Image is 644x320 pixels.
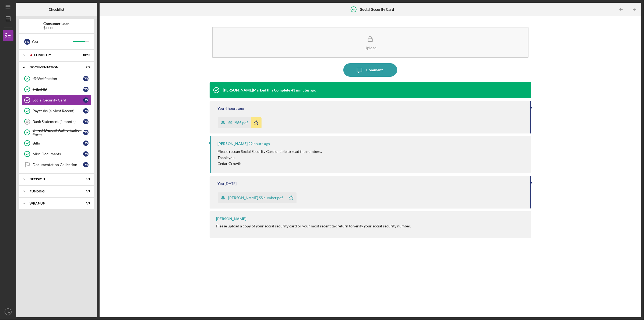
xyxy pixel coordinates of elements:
[33,98,83,102] div: Social Security Card
[6,311,10,314] text: TW
[83,140,89,146] div: T W
[218,142,248,146] div: [PERSON_NAME]
[83,108,89,114] div: T W
[33,141,83,145] div: Bills
[83,119,89,124] div: T W
[22,149,92,159] a: Misc DocumentsTW
[33,163,83,167] div: Documentation Collection
[291,88,316,92] time: 2025-09-10 17:19
[218,155,322,161] p: Thank you,
[364,46,376,50] div: Upload
[22,116,92,127] a: 15Bank Statement (1 month)TW
[44,26,70,30] div: $1.0K
[3,307,13,317] button: TW
[49,7,64,12] b: Checklist
[22,138,92,149] a: BillsTW
[83,76,89,81] div: T W
[33,109,83,113] div: Paystubs (4 Most Recent)
[212,27,529,58] button: Upload
[33,87,83,92] div: Tribal ID
[30,202,77,205] div: Wrap up
[228,121,248,125] div: SS 1965.pdf
[83,130,89,135] div: T W
[80,178,90,181] div: 0 / 1
[24,39,30,45] div: T W
[83,97,89,103] div: T W
[228,196,283,200] div: [PERSON_NAME] SS number.pdf
[218,117,262,128] button: SS 1965.pdf
[218,161,322,167] p: Cedar Growth
[33,76,83,81] div: ID Verification
[83,162,89,167] div: T W
[30,190,77,193] div: Funding
[30,178,77,181] div: Decision
[80,202,90,205] div: 0 / 1
[22,84,92,95] a: Tribal IDTW
[343,63,397,77] button: Comment
[31,37,73,46] div: You
[80,54,90,57] div: 10 / 10
[22,106,92,116] a: Paystubs (4 Most Recent)TW
[34,54,77,57] div: Eligiblity
[218,106,224,111] div: You
[216,217,247,221] div: [PERSON_NAME]
[360,7,394,12] b: Social Security Card
[22,127,92,138] a: Direct Deposit Authorization FormTW
[218,192,297,203] button: [PERSON_NAME] SS number.pdf
[366,63,383,77] div: Comment
[216,224,411,228] div: Please upload a copy of your social security card or your most recent tax return to verify your s...
[80,66,90,69] div: 7 / 9
[218,149,322,154] p: Please rescan Social Security Card unable to read the numbers.
[80,190,90,193] div: 0 / 1
[30,66,77,69] div: Documentation
[26,120,29,124] tspan: 15
[218,181,224,186] div: You
[83,151,89,157] div: T W
[33,119,83,124] div: Bank Statement (1 month)
[33,128,83,137] div: Direct Deposit Authorization Form
[225,181,237,186] time: 2025-09-04 14:41
[223,88,290,92] div: [PERSON_NAME] Marked this Complete
[33,152,83,156] div: Misc Documents
[22,159,92,170] a: Documentation CollectionTW
[225,106,244,111] time: 2025-09-10 13:30
[22,73,92,84] a: ID VerificationTW
[249,142,270,146] time: 2025-09-09 20:21
[83,87,89,92] div: T W
[22,95,92,106] a: Social Security CardTW
[44,22,70,26] b: Consumer Loan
